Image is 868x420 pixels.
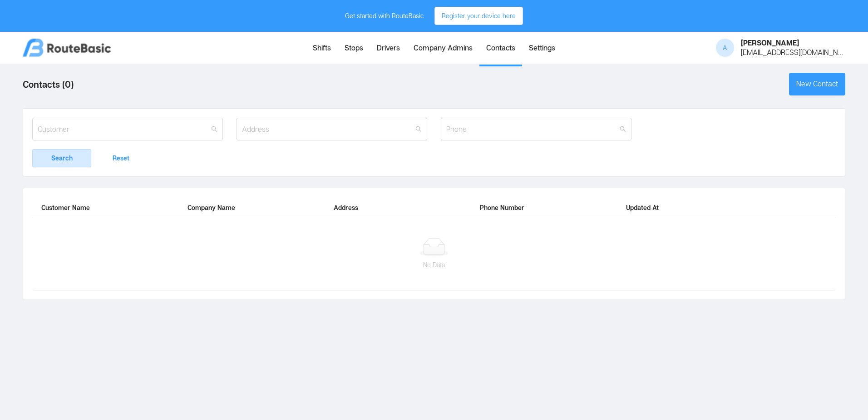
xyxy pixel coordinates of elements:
span: Address [334,204,358,211]
a: Settings [522,33,562,65]
i: icon: search [415,126,422,132]
span: A [723,39,727,57]
i: icon: search [211,126,217,132]
a: Company Admins [407,33,479,65]
button: Search [32,149,91,167]
a: Stops [338,33,370,65]
a: Contacts [479,33,522,65]
span: Company Name [187,204,235,211]
input: Address [237,118,427,140]
label: Contacts ( 0 ) [23,73,74,95]
button: Register your device here [434,7,523,25]
div: [EMAIL_ADDRESS][DOMAIN_NAME] [741,49,845,56]
span: Customer Name [41,204,90,211]
span: Updated At [626,204,659,211]
span: Phone Number [480,204,524,211]
p: No Data [41,260,827,270]
i: icon: search [620,126,626,132]
button: New Contact [789,73,845,95]
input: Phone [441,118,631,140]
input: Customer [32,118,223,140]
a: Drivers [370,33,407,65]
a: Shifts [306,33,338,65]
div: Get started with RouteBasic [345,7,424,25]
div: [PERSON_NAME] [741,39,845,47]
button: Reset [91,149,150,167]
img: logo.png [23,39,111,57]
